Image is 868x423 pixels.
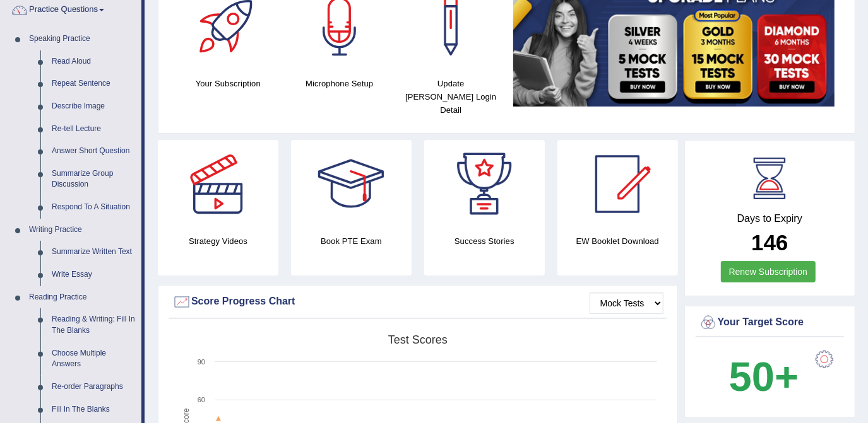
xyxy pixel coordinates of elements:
tspan: Test scores [388,333,448,346]
a: Reading & Writing: Fill In The Blanks [46,308,141,342]
a: Writing Practice [23,219,141,241]
a: Re-order Paragraphs [46,376,141,398]
h4: Microphone Setup [290,77,389,90]
a: Renew Subscription [721,261,816,282]
a: Describe Image [46,95,141,118]
text: 90 [198,358,205,366]
h4: Your Subscription [179,77,278,90]
a: Respond To A Situation [46,196,141,219]
a: Speaking Practice [23,28,141,50]
h4: Strategy Videos [158,235,278,248]
h4: Days to Expiry [699,213,841,224]
a: Reading Practice [23,286,141,309]
div: Your Target Score [699,313,841,332]
h4: Success Stories [424,235,545,248]
a: Summarize Written Text [46,241,141,264]
h4: EW Booklet Download [557,235,678,248]
h4: Book PTE Exam [291,235,412,248]
b: 146 [751,230,788,255]
a: Re-tell Lecture [46,118,141,141]
div: Score Progress Chart [172,293,663,311]
a: Summarize Group Discussion [46,163,141,196]
b: 50+ [729,354,799,400]
a: Fill In The Blanks [46,398,141,421]
a: Read Aloud [46,50,141,73]
a: Answer Short Question [46,140,141,163]
a: Write Essay [46,264,141,286]
a: Choose Multiple Answers [46,342,141,376]
text: 60 [198,396,205,403]
a: Repeat Sentence [46,72,141,95]
h4: Update [PERSON_NAME] Login Detail [401,77,501,117]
